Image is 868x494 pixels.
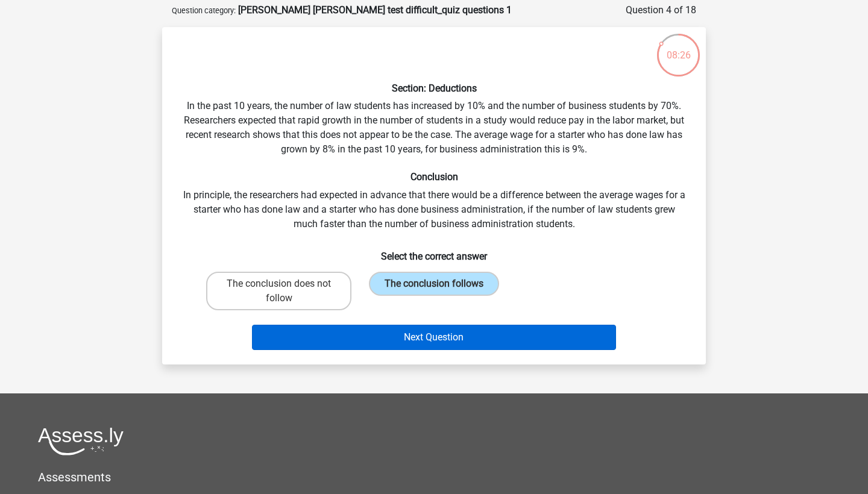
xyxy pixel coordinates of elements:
[206,272,351,310] label: The conclusion does not follow
[38,427,124,455] img: Assessly logo
[369,272,499,296] label: The conclusion follows
[238,4,512,16] strong: [PERSON_NAME] [PERSON_NAME] test difficult_quiz questions 1
[181,241,687,262] h6: Select the correct answer
[626,3,696,17] div: Question 4 of 18
[181,171,687,183] h6: Conclusion
[181,83,687,94] h6: Section: Deductions
[656,33,701,63] div: 08:26
[167,37,701,355] div: In the past 10 years, the number of law students has increased by 10% and the number of business ...
[38,470,830,484] h5: Assessments
[172,6,236,15] small: Question category:
[252,325,617,350] button: Next Question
